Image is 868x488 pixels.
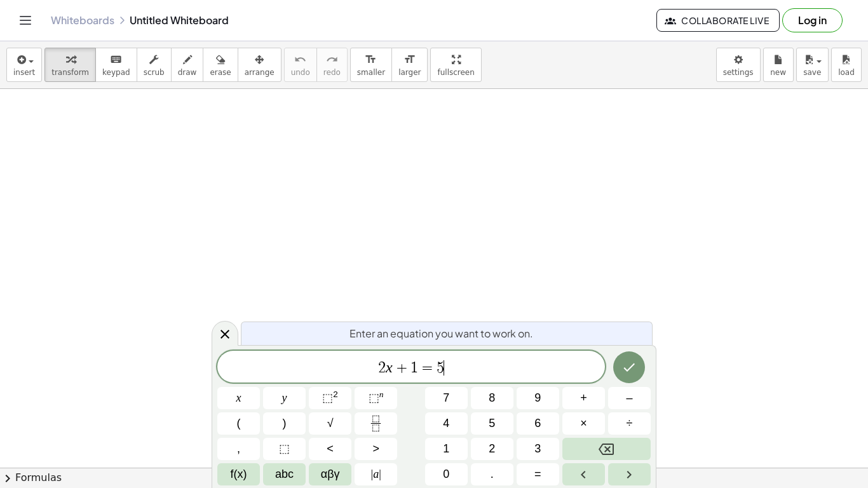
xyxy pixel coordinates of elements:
button: 8 [471,387,513,409]
button: 7 [425,387,468,409]
button: insert [6,48,42,82]
span: √ [327,415,334,432]
span: erase [210,68,231,77]
span: > [372,440,379,457]
span: < [327,440,334,457]
span: redo [323,68,341,77]
span: = [418,360,437,376]
button: Alphabet [263,463,306,485]
span: a [371,466,381,483]
span: , [237,440,240,457]
span: Collaborate Live [667,15,769,26]
span: – [626,390,632,407]
button: scrub [137,48,172,82]
i: undo [294,52,306,67]
var: x [386,359,393,376]
button: ( [217,412,260,435]
span: 9 [534,390,541,407]
span: 1 [443,440,449,457]
button: 3 [517,438,559,460]
i: format_size [365,52,377,67]
button: Fraction [355,412,397,435]
a: Whiteboards [51,14,114,27]
span: 4 [443,415,449,432]
span: ÷ [627,415,633,432]
sup: 2 [333,390,338,399]
button: undoundo [284,48,317,82]
span: transform [51,68,89,77]
button: redoredo [316,48,348,82]
button: ) [263,412,306,435]
span: f(x) [231,466,247,483]
span: × [580,415,587,432]
span: larger [398,68,421,77]
button: Log in [782,8,843,32]
span: 5 [437,360,444,376]
button: settings [716,48,761,82]
span: x [236,390,241,407]
span: + [393,360,411,376]
button: Left arrow [562,463,605,485]
button: keyboardkeypad [95,48,137,82]
button: 6 [517,412,559,435]
button: new [763,48,794,82]
sup: n [379,390,384,399]
span: | [379,468,381,480]
span: settings [723,68,754,77]
span: 5 [489,415,495,432]
button: Minus [608,387,651,409]
button: Superscript [355,387,397,409]
span: fullscreen [437,68,474,77]
span: 7 [443,390,449,407]
button: 9 [517,387,559,409]
span: ⬚ [322,391,333,404]
button: Absolute value [355,463,397,485]
span: draw [178,68,197,77]
span: y [282,390,287,407]
button: Plus [562,387,605,409]
button: format_sizesmaller [350,48,392,82]
span: save [803,68,821,77]
button: Toggle navigation [15,10,36,30]
button: draw [171,48,204,82]
span: + [580,390,587,407]
button: 4 [425,412,468,435]
button: Done [613,351,645,383]
button: save [796,48,829,82]
span: ⬚ [369,391,379,404]
button: Times [562,412,605,435]
button: arrange [238,48,281,82]
i: keyboard [110,52,122,67]
span: abc [275,466,294,483]
span: Enter an equation you want to work on. [349,326,533,341]
button: . [471,463,513,485]
button: Functions [217,463,260,485]
span: ( [237,415,241,432]
span: 1 [410,360,418,376]
button: Backspace [562,438,651,460]
button: erase [203,48,238,82]
span: undo [291,68,310,77]
span: 3 [534,440,541,457]
button: Greek alphabet [309,463,351,485]
button: 5 [471,412,513,435]
span: 8 [489,390,495,407]
span: 0 [443,466,449,483]
button: fullscreen [430,48,481,82]
span: 2 [378,360,386,376]
span: | [371,468,374,480]
i: format_size [403,52,416,67]
span: smaller [357,68,385,77]
button: Right arrow [608,463,651,485]
span: ⬚ [279,440,290,457]
span: arrange [245,68,275,77]
span: 2 [489,440,495,457]
span: 6 [534,415,541,432]
button: Squared [309,387,351,409]
button: Divide [608,412,651,435]
button: Less than [309,438,351,460]
button: Greater than [355,438,397,460]
span: insert [13,68,35,77]
button: y [263,387,306,409]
